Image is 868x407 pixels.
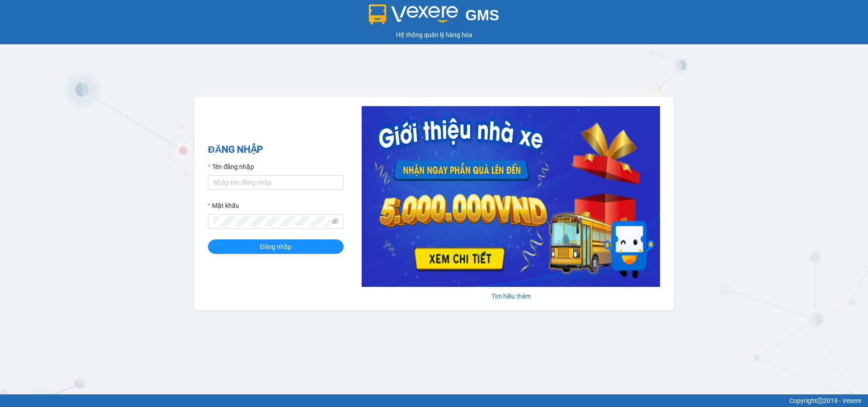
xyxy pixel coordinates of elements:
img: logo 2 [369,5,458,24]
img: banner-0 [362,106,660,287]
span: Đăng nhập [260,242,292,252]
span: GMS [465,7,499,23]
span: eye-invisible [332,218,338,225]
span: copyright [817,398,823,404]
div: Hệ thống quản lý hàng hóa [2,30,866,40]
div: Tìm hiểu thêm [362,291,660,301]
div: Copyright 2019 - Vexere [7,396,861,406]
h2: ĐĂNG NHẬP [208,142,344,157]
button: Đăng nhập [208,239,344,254]
input: Tên đăng nhập [208,175,344,190]
label: Tên đăng nhập [208,162,254,172]
label: Mật khẩu [208,201,239,211]
a: GMS [369,14,500,21]
input: Mật khẩu [213,216,330,226]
